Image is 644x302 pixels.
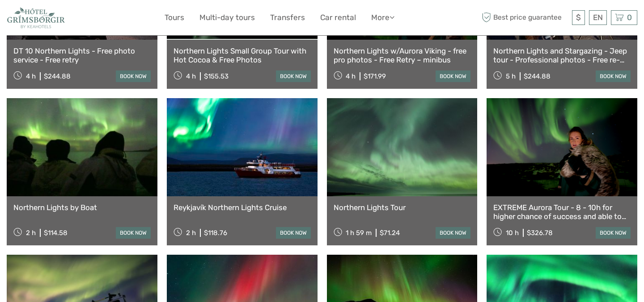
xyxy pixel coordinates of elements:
div: EN [589,10,607,25]
a: More [371,11,394,24]
div: $118.76 [204,229,227,237]
span: 2 h [26,229,36,237]
div: $171.99 [364,72,386,80]
a: book now [116,70,151,82]
span: $ [576,13,581,22]
a: Northern Lights w/Aurora Viking - free pro photos - Free Retry – minibus [334,46,471,65]
span: Best price guarantee [480,10,570,25]
img: 2330-0b36fd34-6396-456d-bf6d-def7e598b057_logo_small.jpg [7,7,65,29]
a: book now [276,227,311,239]
a: book now [436,227,470,239]
div: $326.78 [527,229,553,237]
a: Northern Lights and Stargazing - Jeep tour - Professional photos - Free re-run [493,46,631,65]
button: Open LiveChat chat widget [103,14,114,25]
a: Multi-day tours [199,11,255,24]
span: 10 h [506,229,519,237]
a: book now [596,227,631,239]
a: book now [436,70,470,82]
div: $244.88 [44,72,71,80]
span: 4 h [186,72,196,80]
a: Northern Lights Tour [334,203,471,212]
a: EXTREME Aurora Tour - 8 - 10h for higher chance of success and able to drive farther - Dinner and... [493,203,631,221]
a: DT 10 Northern Lights - Free photo service - Free retry [13,46,151,65]
span: 0 [626,13,633,22]
a: Car rental [320,11,356,24]
div: $244.88 [524,72,551,80]
a: Reykjavík Northern Lights Cruise [174,203,311,212]
div: $71.24 [380,229,400,237]
span: 1 h 59 m [346,229,372,237]
a: Transfers [270,11,305,24]
span: 4 h [346,72,356,80]
div: $114.58 [44,229,68,237]
a: Northern Lights by Boat [13,203,151,212]
span: 5 h [506,72,516,80]
a: book now [276,70,311,82]
a: book now [596,70,631,82]
p: We're away right now. Please check back later! [13,16,101,23]
span: 4 h [26,72,36,80]
span: 2 h [186,229,196,237]
a: Northern Lights Small Group Tour with Hot Cocoa & Free Photos [174,46,311,65]
a: Tours [165,11,184,24]
div: $155.53 [204,72,229,80]
a: book now [116,227,151,239]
